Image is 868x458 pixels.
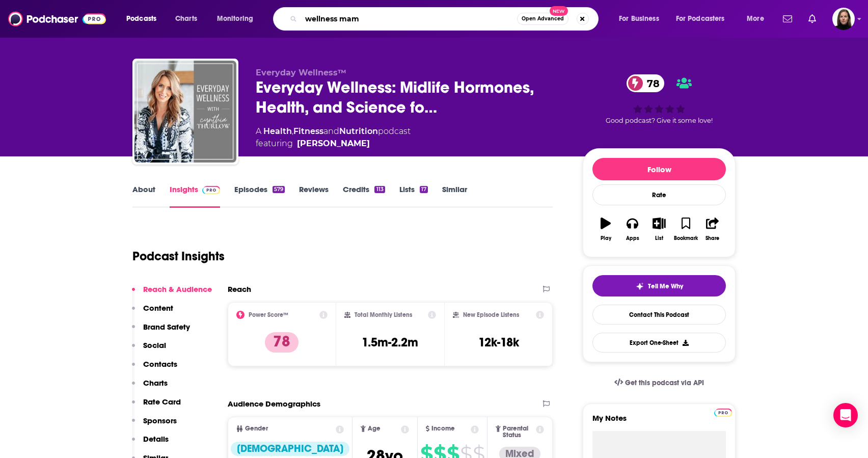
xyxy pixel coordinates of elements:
div: 579 [273,186,285,193]
p: Content [143,303,173,313]
a: Pro website [714,407,732,417]
span: New [550,6,568,16]
button: Details [132,434,169,453]
a: Fitness [293,126,323,136]
span: and [323,126,339,136]
button: List [646,211,672,248]
span: Get this podcast via API [625,379,704,387]
a: Get this podcast via API [606,370,712,395]
div: Play [601,235,611,241]
div: Bookmark [674,235,698,241]
span: For Business [619,12,659,26]
p: Brand Safety [143,322,190,332]
div: Open Intercom Messenger [833,403,858,427]
button: Export One-Sheet [592,333,726,353]
span: Charts [175,12,197,26]
span: For Podcasters [676,12,725,26]
span: Podcasts [126,12,156,26]
h2: Total Monthly Listens [355,311,412,318]
label: My Notes [592,413,726,431]
button: tell me why sparkleTell Me Why [592,275,726,297]
button: Brand Safety [132,322,190,341]
span: featuring [256,138,411,150]
span: More [747,12,764,26]
p: Charts [143,378,168,388]
button: open menu [119,11,170,27]
span: 78 [637,74,665,92]
a: Health [263,126,292,136]
span: Income [431,425,455,432]
span: Gender [245,425,268,432]
button: open menu [210,11,266,27]
p: Sponsors [143,416,177,425]
button: Contacts [132,359,177,378]
a: InsightsPodchaser Pro [170,184,220,208]
div: A podcast [256,125,411,150]
h2: Power Score™ [249,311,288,318]
img: User Profile [832,8,855,30]
h2: New Episode Listens [463,311,519,318]
div: 17 [420,186,428,193]
img: Podchaser Pro [714,409,732,417]
button: Open AdvancedNew [517,13,568,25]
button: Apps [619,211,645,248]
div: 113 [374,186,385,193]
img: Everyday Wellness: Midlife Hormones, Health, and Science for Women 35+ [134,61,236,163]
span: Monitoring [217,12,253,26]
button: Show profile menu [832,8,855,30]
button: Social [132,340,166,359]
span: Tell Me Why [648,282,683,290]
button: Content [132,303,173,322]
button: Reach & Audience [132,284,212,303]
p: 78 [265,332,299,353]
button: Bookmark [672,211,699,248]
img: Podchaser Pro [202,186,220,194]
a: About [132,184,155,208]
a: Similar [442,184,467,208]
h3: 1.5m-2.2m [362,335,418,350]
img: tell me why sparkle [636,282,644,290]
p: Social [143,340,166,350]
div: Rate [592,184,726,205]
span: Good podcast? Give it some love! [606,117,713,124]
button: open menu [669,11,740,27]
p: Contacts [143,359,177,369]
p: Reach & Audience [143,284,212,294]
h2: Reach [228,284,251,294]
button: Share [699,211,726,248]
div: List [655,235,663,241]
button: Play [592,211,619,248]
a: Lists17 [399,184,428,208]
p: Details [143,434,169,444]
span: Open Advanced [522,16,564,21]
span: , [292,126,293,136]
span: Age [368,425,381,432]
a: Cynthia Thurlow [297,138,370,150]
div: 78Good podcast? Give it some love! [583,68,736,131]
button: open menu [612,11,672,27]
a: Episodes579 [234,184,285,208]
p: Rate Card [143,397,181,407]
div: Search podcasts, credits, & more... [283,7,608,31]
h3: 12k-18k [478,335,519,350]
span: Parental Status [503,425,534,439]
span: Everyday Wellness™ [256,68,346,77]
button: Sponsors [132,416,177,435]
a: Show notifications dropdown [804,10,820,28]
button: Rate Card [132,397,181,416]
a: 78 [627,74,665,92]
h1: Podcast Insights [132,249,225,264]
button: Charts [132,378,168,397]
button: open menu [740,11,777,27]
a: Nutrition [339,126,378,136]
span: Logged in as BevCat3 [832,8,855,30]
div: Share [706,235,719,241]
a: Credits113 [343,184,385,208]
input: Search podcasts, credits, & more... [301,11,517,27]
a: Charts [169,11,203,27]
div: [DEMOGRAPHIC_DATA] [231,442,349,456]
h2: Audience Demographics [228,399,320,409]
button: Follow [592,158,726,180]
img: Podchaser - Follow, Share and Rate Podcasts [8,9,106,29]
